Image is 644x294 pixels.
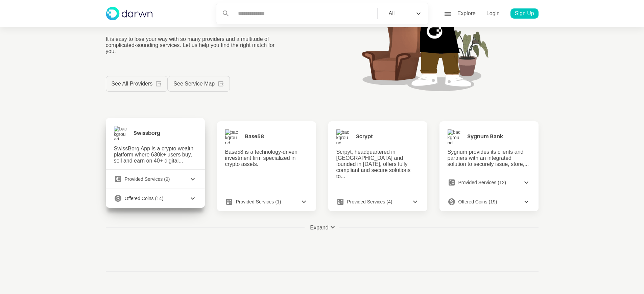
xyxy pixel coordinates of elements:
[448,129,462,144] img: background
[336,129,419,185] a: backgroundScryptScrpyt, headquartered in [GEOGRAPHIC_DATA] and founded in [DATE], offers fully co...
[106,36,276,54] p: It is easy to lose your way with so many providers and a multitude of complicated-sounding servic...
[456,8,477,19] p: Explore
[236,199,281,204] p: Provided Services (1)
[125,176,170,182] p: Provided Services (9)
[356,133,373,140] p: Scrypt
[225,149,308,167] p: Base58 is a technology-driven investment firm specialized in crypto assets.
[458,199,497,204] p: Offered Coins (19)
[245,133,264,140] p: Base58
[173,81,215,87] p: See Service Map
[485,8,501,19] p: Login
[114,126,128,140] img: background
[336,129,351,144] img: background
[336,149,419,179] p: Scrpyt, headquartered in [GEOGRAPHIC_DATA] and founded in [DATE], offers fully compliant and secu...
[112,81,153,87] p: See All Providers
[448,129,530,173] a: backgroundSygnum BankSygnum provides its clients and partners with an integrated solution to secu...
[114,146,197,164] p: SwissBorg App is a crypto wealth platform where 630k+ users buy, sell and earn on 40+ digital...
[114,126,197,169] a: backgroundSwissborgSwissBorg App is a crypto wealth platform where 630k+ users buy, sell and earn...
[481,8,505,19] a: Login
[467,133,503,140] p: Sygnum Bank
[125,196,164,201] p: Offered Coins (14)
[225,129,239,144] img: background
[448,149,530,167] p: Sygnum provides its clients and partners with an integrated solution to securely issue, store,...
[347,199,392,204] p: Provided Services (4)
[458,180,506,185] p: Provided Services (12)
[225,129,308,173] a: backgroundBase58Base58 is a technology-driven investment firm specialized in crypto assets.
[168,76,230,92] a: See Service Map
[389,10,395,17] div: All
[510,8,539,19] a: Sign Up
[134,130,160,136] p: Swissborg
[310,224,328,232] p: Expand
[106,76,168,92] a: See All Providers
